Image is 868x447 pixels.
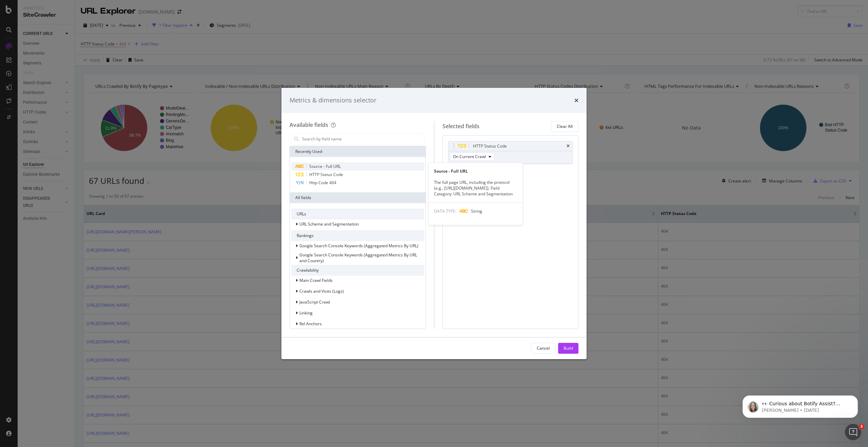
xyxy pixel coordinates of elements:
div: HTTP Status CodetimesOn Current Crawl [448,141,573,164]
span: Google Search Console Keywords (Aggregated Metrics By URL) [299,243,418,249]
button: Messages [45,212,90,239]
iframe: To enrich screen reader interactions, please activate Accessibility in Grammarly extension settings [845,424,861,440]
p: How can we help? [14,71,122,83]
div: HTTP Status Code [473,143,507,150]
div: Understanding AI Bot Data in Botify [14,207,114,214]
span: Did that answer your question? [30,108,105,113]
span: DATA TYPE: [434,208,456,214]
div: Status Codes and Network Errors [14,194,114,201]
button: On Current Crawl [450,153,494,161]
span: Messages [56,229,80,233]
div: Rankings [291,230,424,241]
button: Search for help [10,162,126,176]
iframe: Intercom notifications message [732,381,868,429]
button: Clear All [551,121,578,132]
span: HTTP Status Code [309,172,343,177]
button: Help [91,212,136,239]
div: AI Agent and team can help [14,143,114,150]
div: The full page URL, including the protocol (e.g., [URL][DOMAIN_NAME]). Field Category: URL Scheme ... [429,179,523,197]
button: Build [558,343,578,354]
span: URL Scheme and Segmentation [299,221,359,227]
span: Rel Anchors [299,321,322,327]
span: 3 [859,424,864,429]
span: Linking [299,310,313,316]
div: Build [564,345,573,351]
div: modal [281,88,587,359]
span: JavaScript Crawl [299,299,330,305]
div: times [574,96,578,105]
button: Cancel [531,343,555,354]
div: URLs [291,209,424,219]
div: Status Codes and Network Errors [10,191,126,204]
img: Profile image for Jack [81,11,94,24]
img: Profile image for Customer Support [14,107,27,121]
img: Profile image for Alex [94,11,107,24]
div: All fields [290,192,426,203]
div: Integrating Web Traffic Data [10,179,126,191]
div: Ask a questionAI Agent and team can help [7,130,129,156]
div: Crawlability [291,265,424,276]
p: Hello [PERSON_NAME]. [14,48,122,71]
div: Customer Support [30,114,74,121]
div: times [567,144,570,148]
div: Recently Used [290,146,426,157]
div: Available fields [290,121,328,129]
div: • 57m ago [75,114,99,121]
div: Profile image for Customer SupportDid that answer your question?Customer Support•57m ago [7,101,129,127]
span: Http Code 404 [309,180,336,186]
div: Recent message [14,97,122,104]
div: Understanding AI Bot Data in Botify [10,204,126,216]
span: Home [15,229,30,233]
img: logo [14,13,45,24]
div: Metrics & dimensions selector [290,96,376,105]
div: Source - Full URL [429,168,523,174]
span: Source - Full URL [309,163,341,169]
span: Crawls and Visits (Logs) [299,288,344,294]
div: Ask a question [14,136,114,143]
div: Cancel [537,345,550,351]
div: Recent messageProfile image for Customer SupportDid that answer your question?Customer Support•57... [7,91,129,127]
span: Google Search Console Keywords (Aggregated Metrics By URL and Country) [299,252,417,264]
span: On Current Crawl [453,154,486,159]
span: Help [107,229,118,233]
div: Clear All [557,123,573,129]
span: Main Crawl Fields [299,277,333,283]
span: String [471,208,482,214]
div: Selected fields [442,122,479,130]
div: Integrating Web Traffic Data [14,181,114,189]
img: Profile image for Jessica [106,11,120,24]
span: Search for help [14,166,55,173]
input: Search by field name [301,134,424,144]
